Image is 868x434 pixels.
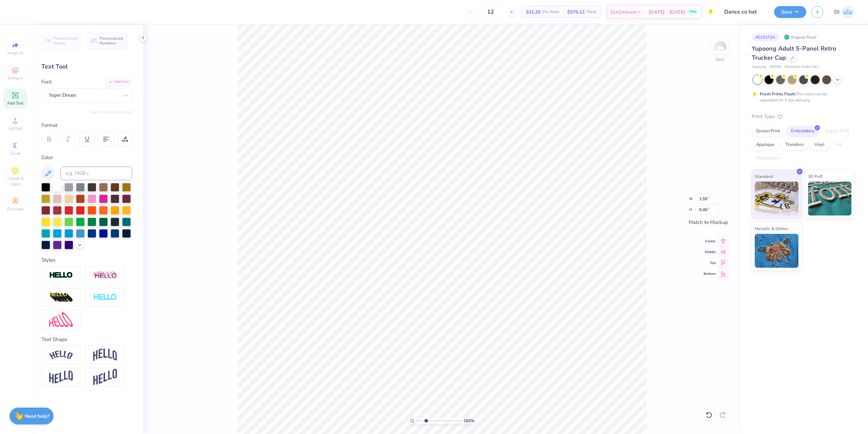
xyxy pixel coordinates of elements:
[782,33,820,41] div: Original Proof
[526,8,540,16] span: $31.26
[41,121,133,129] div: Format
[704,239,716,244] span: Center
[760,91,843,103] div: This color can be expedited for 5 day delivery.
[41,62,132,71] div: Text Tool
[774,6,806,18] button: Save
[752,153,785,164] div: Rhinestones
[752,113,854,120] div: Print Type
[53,36,77,45] span: Personalized Names
[831,140,847,150] div: Foil
[841,5,854,19] img: Danyl Jon Ferrer
[10,151,21,156] span: Greek
[769,64,781,70] span: # 6506
[60,167,132,180] input: e.g. 7428 c
[25,413,49,419] strong: Need help?
[834,8,840,16] span: DJ
[7,100,23,106] span: Add Text
[8,126,22,131] span: Upload
[49,312,73,327] img: Free Distort
[49,271,73,279] img: Stroke
[808,182,852,215] img: 3D Puff
[752,126,785,136] div: Screen Print
[713,39,727,53] img: Back
[611,8,636,16] span: Est. Delivery
[7,50,23,56] span: Image AI
[567,8,585,16] span: $375.12
[7,206,23,212] span: Decorate
[689,10,696,14] span: FREE
[93,271,117,280] img: Shadow
[93,348,117,361] img: Arch
[105,78,132,86] div: Add Font
[755,225,788,232] span: Metallic & Glitter
[99,36,123,45] span: Personalized Numbers
[755,234,798,268] img: Metallic & Glitter
[3,176,27,187] span: Clipart & logos
[752,64,766,70] span: Yupoong
[760,91,796,97] strong: Fresh Prints Flash:
[834,5,854,19] a: DJ
[49,351,73,360] img: Arc
[542,8,559,16] span: Per Item
[704,261,716,265] span: Top
[41,256,132,264] div: Styles
[93,294,117,301] img: Negative Space
[90,109,132,115] button: Switch to Greek Letters
[41,154,132,162] div: Color
[752,140,779,150] div: Applique
[649,8,685,16] span: [DATE] - [DATE]
[41,336,132,343] div: Text Shape
[810,140,829,150] div: Vinyl
[49,371,73,384] img: Flag
[755,182,798,215] img: Standard
[704,250,716,254] span: Middle
[808,173,822,180] span: 3D Puff
[704,271,716,276] span: Bottom
[752,44,836,62] span: Yupoong Adult 5-Panel Retro Trucker Cap
[8,75,23,81] span: Designs
[41,78,52,86] label: Font
[755,173,773,180] span: Standard
[787,126,819,136] div: Embroidery
[716,56,725,62] div: Back
[821,126,854,136] div: Digital Print
[785,64,818,70] span: Minimum Order: 24 +
[49,292,73,303] img: 3d Illusion
[587,8,597,16] span: Total
[477,6,504,18] input: – –
[463,418,474,424] span: 283 %
[719,5,769,19] input: Untitled Design
[93,369,117,385] img: Rise
[752,33,779,41] div: # 515373A
[781,140,808,150] div: Transfers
